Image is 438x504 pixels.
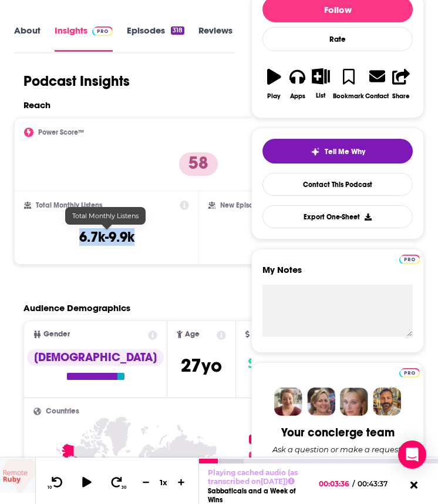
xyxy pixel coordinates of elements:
[262,205,413,228] button: Export One-Sheet
[262,139,413,163] button: tell me why sparkleTell Me Why
[286,61,309,107] button: Apps
[72,212,139,220] span: Total Monthly Listens
[249,452,258,461] span: 2
[307,388,335,416] img: Barbara Profile
[389,61,413,107] button: Share
[185,331,200,338] span: Age
[179,152,218,176] p: 58
[46,408,79,415] span: Countries
[262,173,413,196] a: Contact This Podcast
[399,368,420,378] img: Podchaser Pro
[399,253,420,264] a: Pro website
[267,92,281,100] div: Play
[373,388,401,416] img: Jon Profile
[262,27,413,51] div: Rate
[262,264,413,285] label: My Notes
[23,72,130,90] h1: Podcast Insights
[38,128,84,136] h2: Power Score™
[198,25,244,51] a: Reviews1
[355,479,399,488] span: 00:43:37
[43,331,70,338] span: Gender
[392,92,410,100] div: Share
[290,92,305,100] div: Apps
[122,485,126,490] span: 30
[48,485,52,490] span: 10
[311,147,320,156] img: tell me why sparkle
[23,302,130,313] h2: Audience Demographics
[208,468,311,486] p: Playing cached audio (as transcribed on [DATE] )
[281,425,395,440] div: Your concierge team
[274,388,302,416] img: Sydney Profile
[399,366,420,378] a: Pro website
[262,61,286,107] button: Play
[14,25,41,51] a: About
[365,92,389,100] div: Contact
[23,99,50,111] h2: Reach
[55,25,113,51] a: InsightsPodchaser Pro
[181,354,222,377] span: 27 yo
[352,479,355,488] span: /
[171,26,184,35] div: 318
[365,61,389,107] a: Contact
[249,435,258,444] span: 1
[208,487,296,503] a: Sabbaticals and a Week of Wins
[127,25,184,51] a: Episodes318
[272,445,403,454] div: Ask a question or make a request.
[309,61,333,106] button: List
[79,228,134,246] h3: 6.7k-9.9k
[316,92,325,99] div: List
[398,440,426,469] div: Open Intercom Messenger
[106,475,129,490] button: 30
[333,92,364,100] div: Bookmark
[399,255,420,264] img: Podchaser Pro
[220,201,285,209] h2: New Episode Listens
[154,478,174,487] div: 1 x
[340,388,368,416] img: Jules Profile
[36,201,102,209] h2: Total Monthly Listens
[319,479,352,488] span: 00:03:36
[325,147,365,156] span: Tell Me Why
[248,354,256,373] span: $
[45,475,68,490] button: 10
[27,349,164,366] div: [DEMOGRAPHIC_DATA]
[92,26,113,36] img: Podchaser Pro
[332,61,365,107] button: Bookmark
